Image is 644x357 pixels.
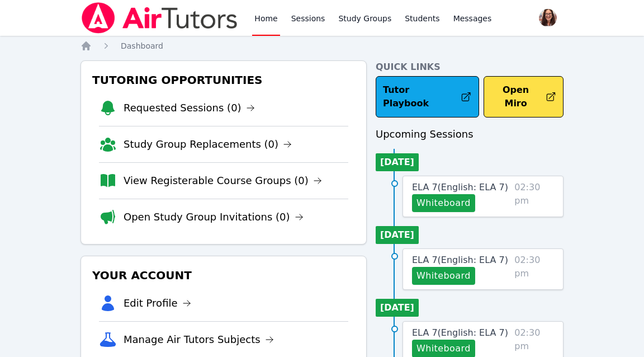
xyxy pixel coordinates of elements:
nav: Breadcrumb [80,40,563,51]
li: [DATE] [376,226,419,244]
a: Open Study Group Invitations (0) [124,209,304,225]
a: View Registerable Course Groups (0) [124,173,322,189]
h3: Your Account [90,265,357,285]
span: 02:30 pm [514,181,554,212]
a: Manage Air Tutors Subjects [124,332,274,347]
span: ELA 7 ( English: ELA 7 ) [412,255,508,265]
a: ELA 7(English: ELA 7) [412,326,508,340]
button: Open Miro [484,76,563,118]
h3: Upcoming Sessions [376,126,563,142]
button: Whiteboard [412,194,475,212]
a: Dashboard [121,40,163,51]
img: Air Tutors [80,2,239,34]
a: ELA 7(English: ELA 7) [412,253,508,267]
li: [DATE] [376,153,419,171]
h4: Quick Links [376,60,563,74]
li: [DATE] [376,299,419,317]
a: Edit Profile [124,295,191,311]
span: Dashboard [121,41,163,50]
a: Study Group Replacements (0) [124,137,292,152]
span: ELA 7 ( English: ELA 7 ) [412,327,508,338]
a: Tutor Playbook [376,76,479,118]
a: Requested Sessions (0) [124,100,255,116]
button: Whiteboard [412,267,475,285]
span: ELA 7 ( English: ELA 7 ) [412,182,508,192]
a: ELA 7(English: ELA 7) [412,181,508,194]
h3: Tutoring Opportunities [90,70,357,90]
span: Messages [453,13,492,24]
span: 02:30 pm [514,253,554,285]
